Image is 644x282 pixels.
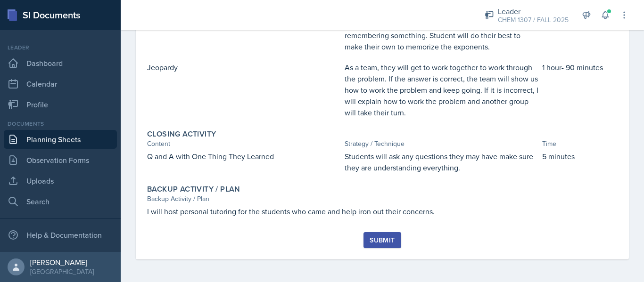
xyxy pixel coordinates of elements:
[30,267,94,276] div: [GEOGRAPHIC_DATA]
[345,62,538,118] p: As a team, they will get to work together to work through the problem. If the answer is correct, ...
[4,151,117,169] a: Observation Forms
[4,74,117,93] a: Calendar
[4,120,117,128] div: Documents
[498,6,569,17] div: Leader
[147,206,618,217] p: I will host personal tutoring for the students who came and help iron out their concerns.
[4,130,117,149] a: Planning Sheets
[147,139,341,149] div: Content
[345,151,538,173] p: Students will ask any questions they may have make sure they are understanding everything.
[4,171,117,190] a: Uploads
[4,43,117,52] div: Leader
[542,139,618,149] div: Time
[147,151,341,162] p: Q and A with One Thing They Learned
[4,226,117,244] div: Help & Documentation
[363,232,401,248] button: Submit
[30,258,94,267] div: [PERSON_NAME]
[542,62,618,73] p: 1 hour- 90 minutes
[147,185,240,194] label: Backup Activity / Plan
[498,15,569,25] div: CHEM 1307 / FALL 2025
[4,192,117,211] a: Search
[147,62,341,73] p: Jeopardy
[4,54,117,73] a: Dashboard
[4,95,117,114] a: Profile
[147,129,216,139] label: Closing Activity
[542,151,618,162] p: 5 minutes
[345,139,538,149] div: Strategy / Technique
[147,194,618,204] div: Backup Activity / Plan
[370,236,395,244] div: Submit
